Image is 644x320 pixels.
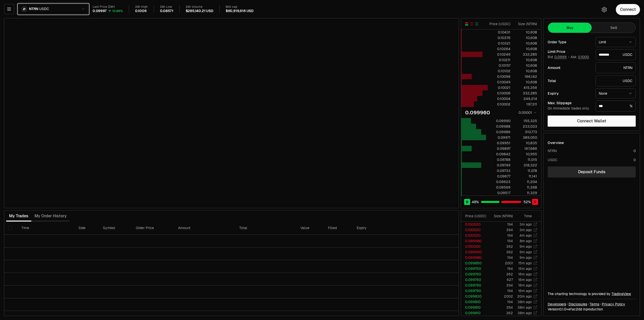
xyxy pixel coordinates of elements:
div: Time [517,214,532,219]
div: 10,608 [515,68,537,74]
span: USDC [39,7,49,11]
img: ntrn.png [21,6,27,12]
div: 0.09986 [488,129,510,134]
td: 0.099850 [461,260,488,266]
button: Show Buy and Sell Orders [465,22,469,26]
th: Side [74,222,99,235]
div: Overview [548,140,564,145]
td: 394 [488,305,513,310]
a: Disclosures [569,302,587,307]
time: 16m ago [518,283,532,288]
td: 0.099790 [461,282,488,288]
td: 194 [488,238,513,244]
td: 194 [488,299,513,305]
td: 362 [488,310,513,316]
div: 10,608 [515,41,537,46]
div: 11,204 [515,179,537,184]
div: 167,686 [515,146,537,151]
div: 0.10264 [488,46,510,51]
div: 0.10431 [488,30,510,35]
div: On immediate trades only [548,106,591,111]
div: 10.66% [112,9,123,13]
div: 0.09990 [488,118,510,123]
td: 0.099990 [461,249,488,255]
div: Amount [548,66,591,69]
th: Symbol [99,222,132,235]
button: 0.00001 [517,110,537,116]
div: 0.09842 [488,152,510,157]
button: Connect [616,4,640,15]
div: 415,356 [515,85,537,90]
time: 16m ago [518,277,532,282]
div: 0 [633,148,636,153]
td: 0.099980 [461,255,488,260]
div: 10,608 [515,30,537,35]
div: 310,773 [515,129,537,134]
a: Terms [590,302,599,307]
td: 2002 [488,294,513,299]
div: USDC [595,75,636,86]
th: Amount [174,222,235,235]
div: 0.09623 [488,179,510,184]
td: 394 [488,227,513,233]
div: 249,214 [515,96,537,101]
time: 3m ago [519,222,532,227]
button: My Trades [6,211,31,221]
div: 11,329 [515,190,537,195]
div: Size ( NTRN ) [515,21,537,26]
td: 194 [488,222,513,227]
div: 10,608 [515,63,537,68]
div: Expiry [548,92,591,95]
div: 0.09749 [488,163,510,168]
div: 10,608 [515,46,537,51]
span: NTRN [29,7,38,11]
div: NTRN [595,62,636,73]
div: 0 [633,157,636,162]
span: S [534,199,536,204]
div: 0.10321 [488,41,510,46]
td: 627 [488,277,513,282]
td: 0.099810 [461,310,488,316]
td: 194 [488,288,513,294]
td: 194 [488,255,513,260]
div: 0.10157 [488,63,510,68]
td: 0.100020 [461,227,488,233]
div: Limit Price [548,50,591,53]
button: Show Buy Orders Only [475,22,479,26]
div: Total [548,79,591,83]
td: 0.099760 [461,271,488,277]
div: 0.10006 [488,91,510,96]
div: 0.10102 [488,68,510,74]
div: 233,033 [515,124,537,129]
div: 166,142 [515,74,537,79]
div: 11,141 [515,174,537,179]
th: Order Price [132,222,174,235]
td: 0.100000 [461,244,488,249]
div: 0.10096 [488,74,510,79]
time: 4m ago [519,233,532,238]
td: 194 [488,266,513,271]
button: 0.0999 [554,55,567,59]
td: 2001 [488,260,513,266]
div: $285,140.21 USD [186,9,213,13]
div: 10,608 [515,57,537,62]
button: None [595,88,636,98]
span: Ask [571,55,589,59]
div: 0.09788 [488,157,510,162]
th: Expiry [353,222,408,235]
div: 0.10021 [488,85,510,90]
span: 48 % [472,199,479,204]
div: 24h Low [160,5,173,9]
div: 0.09997 [93,9,107,13]
div: 332,285 [515,52,537,57]
div: 0.10249 [488,52,510,57]
div: Price ( USDC ) [488,21,510,26]
a: Deposit Funds [548,166,636,177]
div: 0.09733 [488,168,510,173]
div: USDC [548,157,557,162]
span: 52 % [524,199,531,204]
div: 0.09988 [488,124,510,129]
td: 0.099980 [461,238,488,244]
div: 0.10004 [488,96,510,101]
td: 0.100020 [461,222,488,227]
